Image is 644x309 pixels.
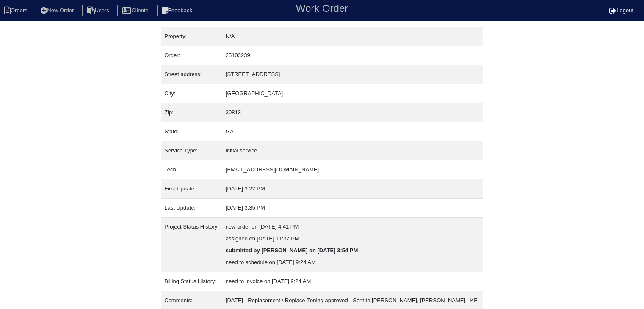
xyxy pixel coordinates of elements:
td: GA [222,122,483,141]
td: Order: [161,46,222,65]
td: [EMAIL_ADDRESS][DOMAIN_NAME] [222,160,483,179]
li: Users [82,5,116,17]
td: N/A [222,27,483,46]
td: Billing Status History: [161,272,222,291]
td: First Update: [161,179,222,199]
td: City: [161,84,222,103]
td: 25103239 [222,46,483,65]
li: Clients [117,5,155,17]
td: Last Update: [161,199,222,218]
a: Logout [609,7,633,14]
td: [DATE] 3:35 PM [222,199,483,218]
td: 30813 [222,103,483,122]
li: Feedback [157,5,199,17]
td: Zip: [161,103,222,122]
td: [DATE] 3:22 PM [222,179,483,199]
div: submitted by [PERSON_NAME] on [DATE] 3:54 PM [226,245,480,257]
a: New Order [36,7,80,14]
td: Service Type: [161,141,222,160]
li: New Order [36,5,80,17]
td: [GEOGRAPHIC_DATA] [222,84,483,103]
div: need to invoice on [DATE] 9:24 AM [226,276,480,287]
div: need to schedule on [DATE] 9:24 AM [226,257,480,268]
td: Project Status History: [161,218,222,272]
td: Tech: [161,160,222,179]
div: new order on [DATE] 4:41 PM [226,221,480,233]
a: Users [82,7,116,14]
td: State: [161,122,222,141]
a: Clients [117,7,155,14]
td: [STREET_ADDRESS] [222,65,483,84]
td: Street address: [161,65,222,84]
div: assigned on [DATE] 11:37 PM [226,233,480,245]
td: Property: [161,27,222,46]
td: initial service [222,141,483,160]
